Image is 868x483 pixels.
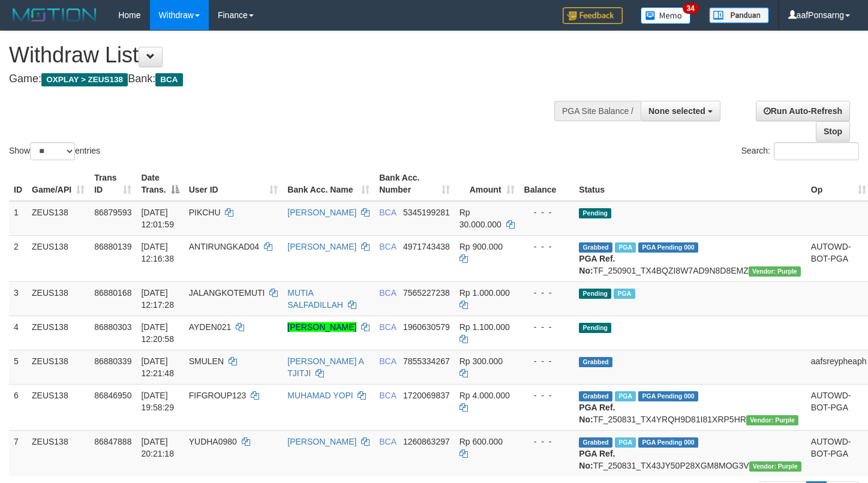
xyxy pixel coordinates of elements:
span: Grabbed [579,242,612,253]
span: PIKCHU [189,208,221,217]
span: 86879593 [94,208,131,217]
span: YUDHA0980 [189,437,237,446]
span: BCA [379,242,396,251]
td: ZEUS138 [27,316,89,350]
span: FIFGROUP123 [189,391,247,400]
div: - - - [524,321,570,333]
span: Vendor URL: https://trx4.1velocity.biz [746,415,798,425]
th: Date Trans.: activate to sort column descending [136,167,184,201]
span: PGA Pending [638,437,698,448]
span: SMULEN [189,356,224,366]
td: 6 [9,384,27,430]
span: Grabbed [579,357,612,367]
span: Marked by aafnoeunsreypich [615,242,636,253]
span: 34 [683,3,699,14]
span: Rp 4.000.000 [459,391,510,400]
span: BCA [379,288,396,298]
span: Pending [579,208,611,218]
th: Bank Acc. Name: activate to sort column ascending [283,167,374,201]
span: Copy 1960630579 to clipboard [403,322,450,332]
span: 86846950 [94,391,131,400]
span: Rp 30.000.000 [459,208,501,229]
span: Grabbed [579,437,612,448]
span: Copy 4971743438 to clipboard [403,242,450,251]
th: Game/API: activate to sort column ascending [27,167,89,201]
span: Pending [579,289,611,299]
span: Pending [579,323,611,333]
td: ZEUS138 [27,235,89,281]
span: Copy 1720069837 to clipboard [403,391,450,400]
span: [DATE] 20:21:18 [141,437,174,458]
span: Rp 300.000 [459,356,503,366]
span: JALANGKOTEMUTI [189,288,265,298]
a: Stop [816,121,850,142]
td: 1 [9,201,27,236]
span: Copy 7855334267 to clipboard [403,356,450,366]
span: BCA [379,356,396,366]
a: [PERSON_NAME] [287,437,356,446]
a: [PERSON_NAME] [287,242,356,251]
label: Search: [741,142,859,160]
span: 86880303 [94,322,131,332]
input: Search: [774,142,859,160]
th: Trans ID: activate to sort column ascending [89,167,136,201]
img: panduan.png [709,7,769,23]
td: TF_250831_TX4YRQH9D81I81XRP5HR [574,384,806,430]
span: Copy 7565227238 to clipboard [403,288,450,298]
td: ZEUS138 [27,281,89,316]
div: - - - [524,206,570,218]
th: Status [574,167,806,201]
th: Bank Acc. Number: activate to sort column ascending [374,167,455,201]
a: [PERSON_NAME] [287,208,356,217]
span: BCA [379,322,396,332]
span: Vendor URL: https://trx4.1velocity.biz [749,266,801,277]
a: [PERSON_NAME] A TJITJI [287,356,364,378]
td: TF_250831_TX43JY50P28XGM8MOG3V [574,430,806,476]
span: Copy 5345199281 to clipboard [403,208,450,217]
th: Amount: activate to sort column ascending [455,167,519,201]
td: 5 [9,350,27,384]
span: Rp 600.000 [459,437,503,446]
a: MUHAMAD YOPI [287,391,353,400]
b: PGA Ref. No: [579,403,615,424]
th: Balance [519,167,575,201]
span: 86880339 [94,356,131,366]
h1: Withdraw List [9,43,567,67]
select: Showentries [30,142,75,160]
span: Marked by aafnoeunsreypich [614,289,635,299]
td: 3 [9,281,27,316]
span: 86880168 [94,288,131,298]
div: - - - [524,355,570,367]
span: [DATE] 12:01:59 [141,208,174,229]
div: - - - [524,287,570,299]
td: 2 [9,235,27,281]
span: 86847888 [94,437,131,446]
span: ANTIRUNGKAD04 [189,242,259,251]
div: - - - [524,241,570,253]
span: BCA [155,73,182,86]
span: Marked by aafnoeunsreypich [615,391,636,401]
span: [DATE] 19:58:29 [141,391,174,412]
span: Rp 1.100.000 [459,322,510,332]
span: BCA [379,208,396,217]
td: ZEUS138 [27,350,89,384]
a: Run Auto-Refresh [756,101,850,121]
button: None selected [641,101,720,121]
a: MUTIA SALFADILLAH [287,288,343,310]
img: Button%20Memo.svg [641,7,691,24]
span: [DATE] 12:17:28 [141,288,174,310]
td: TF_250901_TX4BQZI8W7AD9N8D8EMZ [574,235,806,281]
th: ID [9,167,27,201]
img: MOTION_logo.png [9,6,100,24]
span: AYDEN021 [189,322,232,332]
span: None selected [648,106,705,116]
td: ZEUS138 [27,430,89,476]
span: Marked by aafnoeunsreypich [615,437,636,448]
h4: Game: Bank: [9,73,567,85]
th: User ID: activate to sort column ascending [184,167,283,201]
span: PGA Pending [638,391,698,401]
span: [DATE] 12:20:58 [141,322,174,344]
span: 86880139 [94,242,131,251]
a: [PERSON_NAME] [287,322,356,332]
img: Feedback.jpg [563,7,623,24]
